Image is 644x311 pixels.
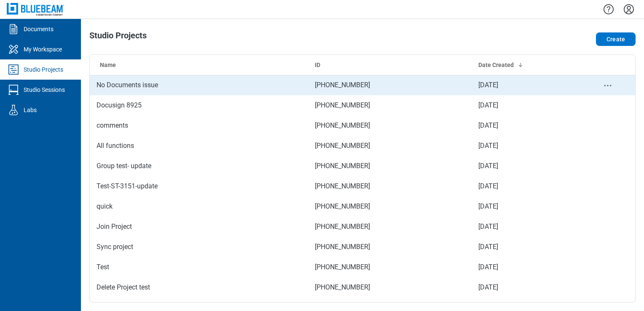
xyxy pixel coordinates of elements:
div: ID [315,61,465,69]
td: Join Project [90,217,308,237]
td: [PHONE_NUMBER] [308,196,472,217]
div: Labs [24,106,37,114]
td: [PHONE_NUMBER] [308,176,472,196]
svg: Documents [7,22,20,36]
div: My Workspace [24,45,62,54]
svg: Labs [7,103,20,117]
svg: Studio Sessions [7,83,20,97]
td: [DATE] [472,176,581,196]
div: Documents [24,25,54,33]
td: Group test- update [90,156,308,176]
h1: Studio Projects [89,31,147,44]
td: [PHONE_NUMBER] [308,156,472,176]
td: [PHONE_NUMBER] [308,95,472,115]
svg: My Workspace [7,43,20,56]
td: [DATE] [472,95,581,115]
td: [DATE] [472,257,581,277]
td: Delete Project test [90,277,308,298]
td: [PHONE_NUMBER] [308,75,472,95]
td: Docusign 8925 [90,95,308,115]
td: comments [90,115,308,136]
td: [DATE] [472,277,581,298]
td: Sync project [90,237,308,257]
td: All functions [90,136,308,156]
td: No Documents issue [90,75,308,95]
td: [PHONE_NUMBER] [308,136,472,156]
td: [DATE] [472,75,581,95]
td: [PHONE_NUMBER] [308,257,472,277]
td: Test [90,257,308,277]
button: Create [596,32,636,46]
div: Studio Sessions [24,86,65,94]
td: quick [90,196,308,217]
img: Bluebeam, Inc. [7,3,64,15]
button: project-actions-menu [603,80,613,91]
td: Test-ST-3151-update [90,176,308,196]
td: [DATE] [472,115,581,136]
td: [DATE] [472,196,581,217]
svg: Studio Projects [7,63,20,76]
td: [DATE] [472,136,581,156]
td: [PHONE_NUMBER] [308,277,472,298]
td: [DATE] [472,156,581,176]
div: Studio Projects [24,65,63,74]
button: Settings [622,2,636,16]
td: [PHONE_NUMBER] [308,115,472,136]
div: Name [100,61,301,69]
td: [PHONE_NUMBER] [308,237,472,257]
td: [DATE] [472,237,581,257]
td: [DATE] [472,217,581,237]
div: Date Created [478,61,574,69]
td: [PHONE_NUMBER] [308,217,472,237]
